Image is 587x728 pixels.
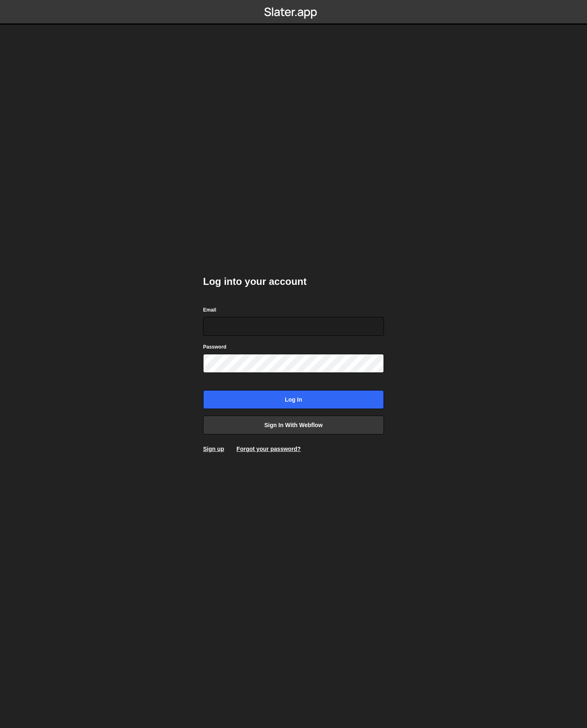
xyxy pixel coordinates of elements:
[203,416,384,434] a: Sign in with Webflow
[203,390,384,409] input: Log in
[203,343,226,351] label: Password
[203,306,216,314] label: Email
[203,275,384,288] h2: Log into your account
[236,446,300,452] a: Forgot your password?
[203,446,224,452] a: Sign up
